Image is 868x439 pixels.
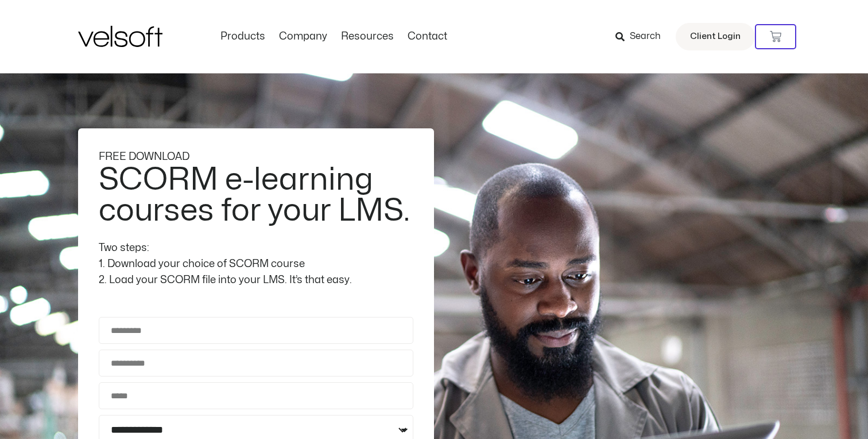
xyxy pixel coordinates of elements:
div: 2. Load your SCORM file into your LMS. It’s that easy. [99,272,413,288]
div: 1. Download your choice of SCORM course [99,256,413,272]
a: Search [615,27,669,46]
div: Two steps: [99,240,413,256]
span: Client Login [690,29,741,44]
div: FREE DOWNLOAD [99,149,413,165]
a: ResourcesMenu Toggle [334,30,401,43]
a: ContactMenu Toggle [401,30,454,43]
a: CompanyMenu Toggle [272,30,334,43]
img: Velsoft Training Materials [78,26,162,47]
span: Search [630,29,661,44]
a: ProductsMenu Toggle [214,30,272,43]
h2: SCORM e-learning courses for your LMS. [99,164,410,226]
a: Client Login [676,23,755,50]
nav: Menu [214,30,454,43]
